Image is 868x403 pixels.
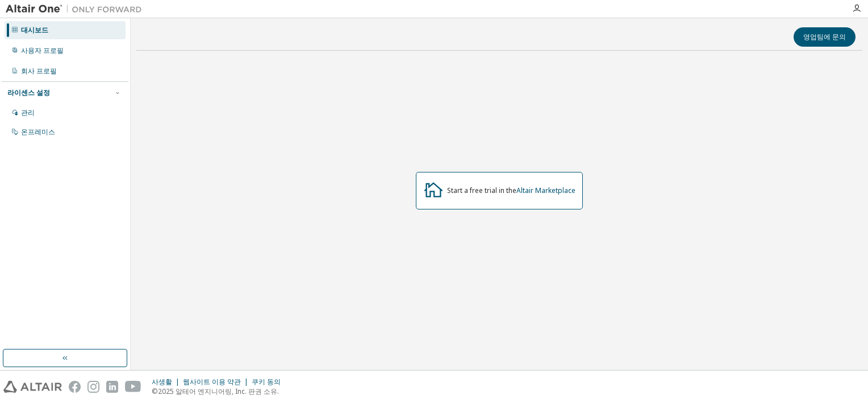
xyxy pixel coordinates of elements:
[152,386,287,396] p: ©
[21,26,48,35] div: 대시보드
[21,67,57,76] div: 회사 프로필
[794,27,856,47] button: 영업팀에 문의
[183,377,252,386] div: 웹사이트 이용 약관
[152,377,183,386] div: 사생활
[106,381,118,393] img: linkedin.svg
[516,186,575,195] a: Altair Marketplace
[447,186,575,195] div: Start a free trial in the
[87,381,99,393] img: instagram.svg
[125,381,141,393] img: youtube.svg
[158,386,279,396] font: 2025 알테어 엔지니어링, Inc. 판권 소유.
[69,381,81,393] img: facebook.svg
[6,3,148,15] img: 알테어 원
[3,381,62,393] img: altair_logo.svg
[21,128,55,137] div: 온프레미스
[21,108,35,117] div: 관리
[252,377,287,386] div: 쿠키 동의
[21,46,64,55] div: 사용자 프로필
[7,88,50,97] div: 라이센스 설정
